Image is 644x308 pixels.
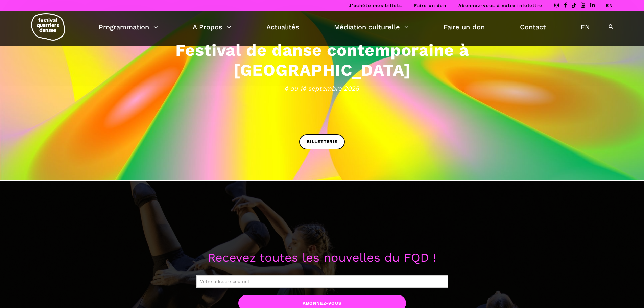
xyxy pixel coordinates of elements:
a: Abonnez-vous à notre infolettre [458,3,542,8]
a: Programmation [99,21,158,33]
a: Actualités [266,21,299,33]
span: BILLETTERIE [307,138,337,145]
a: Contact [520,21,546,33]
span: 4 au 14 septembre 2025 [113,83,532,93]
a: J’achète mes billets [349,3,402,8]
p: Recevez toutes les nouvelles du FQD ! [113,248,532,268]
a: Médiation culturelle [334,21,409,33]
a: BILLETTERIE [299,134,345,149]
h3: Festival de danse contemporaine à [GEOGRAPHIC_DATA] [113,40,532,80]
img: logo-fqd-med [31,13,65,41]
a: EN [606,3,613,8]
input: Votre adresse courriel [196,275,448,288]
a: Faire un don [414,3,446,8]
a: A Propos [193,21,231,33]
a: Faire un don [444,21,485,33]
a: EN [580,21,590,33]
